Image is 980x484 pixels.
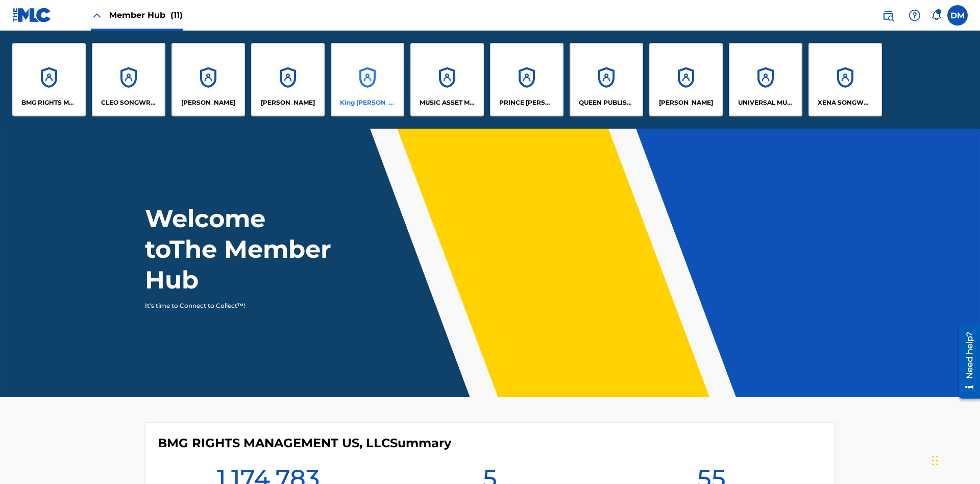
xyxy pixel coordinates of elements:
[808,43,882,116] a: AccountsXENA SONGWRITER
[91,9,103,21] img: Close
[499,98,555,107] p: PRINCE MCTESTERSON
[882,9,894,21] img: search
[12,8,52,22] img: MLC Logo
[21,98,77,107] p: BMG RIGHTS MANAGEMENT US, LLC
[932,445,938,476] div: Drag
[818,98,873,107] p: XENA SONGWRITER
[738,98,794,107] p: UNIVERSAL MUSIC PUB GROUP
[579,98,634,107] p: QUEEN PUBLISHA
[420,98,475,107] p: MUSIC ASSET MANAGEMENT (MAM)
[570,43,643,116] a: AccountsQUEEN PUBLISHA
[951,320,980,404] iframe: Resource Center
[171,43,245,116] a: Accounts[PERSON_NAME]
[904,5,925,26] div: Help
[340,98,396,107] p: King McTesterson
[181,98,235,107] p: ELVIS COSTELLO
[909,9,921,21] img: help
[878,5,898,26] a: Public Search
[145,301,322,310] p: It's time to Connect to Collect™!
[729,43,802,116] a: AccountsUNIVERSAL MUSIC PUB GROUP
[251,43,325,116] a: Accounts[PERSON_NAME]
[929,435,980,484] iframe: Chat Widget
[12,43,86,116] a: AccountsBMG RIGHTS MANAGEMENT US, LLC
[101,98,157,107] p: CLEO SONGWRITER
[145,203,336,295] h1: Welcome to The Member Hub
[170,10,183,20] span: (11)
[109,9,183,21] span: Member Hub
[261,98,315,107] p: EYAMA MCSINGER
[490,43,563,116] a: AccountsPRINCE [PERSON_NAME]
[931,10,941,20] div: Notifications
[410,43,484,116] a: AccountsMUSIC ASSET MANAGEMENT (MAM)
[331,43,404,116] a: AccountsKing [PERSON_NAME]
[947,5,968,26] div: User Menu
[649,43,723,116] a: Accounts[PERSON_NAME]
[659,98,713,107] p: RONALD MCTESTERSON
[158,435,451,451] h4: BMG RIGHTS MANAGEMENT US, LLC
[92,43,165,116] a: AccountsCLEO SONGWRITER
